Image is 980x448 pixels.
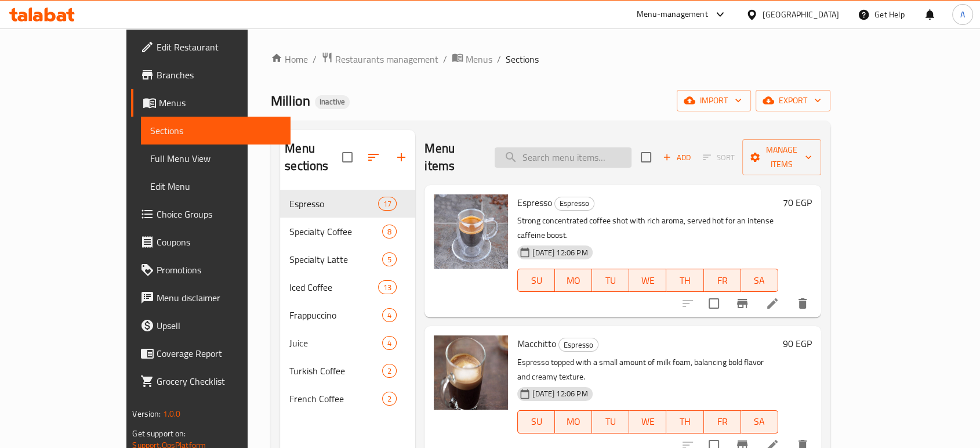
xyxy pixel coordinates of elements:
button: TH [666,269,703,292]
button: delete [789,290,816,317]
input: search [495,147,631,168]
span: WE [634,413,662,430]
p: Espresso topped with a small amount of milk foam, balancing bold flavor and creamy texture. [517,355,778,384]
span: TU [597,272,625,289]
p: Strong concentrated coffee shot with rich aroma, served hot for an intense caffeine boost. [517,214,778,243]
div: Espresso [554,197,594,211]
li: / [497,52,501,66]
a: Choice Groups [131,200,290,228]
div: Juice [289,336,382,350]
a: Edit Menu [141,172,290,200]
span: Menu disclaimer [157,291,281,305]
button: export [756,90,830,111]
span: Manage items [752,143,812,172]
a: Menus [452,52,492,67]
img: Macchitto [434,335,508,410]
span: Select section [634,145,658,169]
div: Juice4 [280,329,415,357]
h6: 90 EGP [783,335,812,352]
span: Sections [506,52,539,66]
span: Coupons [157,235,281,249]
span: WE [634,272,662,289]
span: Espresso [559,338,598,352]
div: items [382,336,397,350]
span: import [686,93,742,108]
span: Choice Groups [157,207,281,221]
span: 13 [379,282,396,293]
span: 4 [383,338,396,349]
span: SU [522,413,550,430]
span: Select all sections [335,145,360,169]
div: Inactive [315,95,350,109]
span: [DATE] 12:06 PM [528,247,592,258]
span: Add item [658,149,695,167]
a: Restaurants management [321,52,438,67]
div: Espresso [558,338,598,352]
div: Specialty Coffee8 [280,218,415,245]
span: SA [746,413,774,430]
span: FR [709,413,736,430]
span: SU [522,272,550,289]
li: / [313,52,317,66]
button: Add [658,149,695,167]
span: 4 [383,310,396,321]
button: FR [704,269,741,292]
button: FR [704,410,741,433]
button: SA [741,269,778,292]
span: 5 [383,254,396,265]
button: SU [517,410,555,433]
span: Iced Coffee [289,280,378,294]
a: Menus [131,89,290,117]
button: MO [555,410,592,433]
span: MO [560,413,587,430]
span: Add [661,151,692,164]
a: Menu disclaimer [131,284,290,312]
h6: 70 EGP [783,194,812,211]
span: FR [709,272,736,289]
span: Inactive [315,97,350,107]
span: Specialty Latte [289,252,382,266]
div: Menu-management [637,8,708,21]
span: Branches [157,68,281,82]
span: Turkish Coffee [289,364,382,378]
span: Version: [132,406,161,421]
div: items [382,225,397,239]
button: WE [629,269,666,292]
button: MO [555,269,592,292]
span: Sections [150,124,281,138]
span: Restaurants management [335,52,438,66]
button: Add section [387,143,415,171]
div: Frappuccino [289,308,382,322]
li: / [443,52,447,66]
span: Espresso [555,197,594,210]
span: Grocery Checklist [157,374,281,388]
div: Specialty Latte5 [280,245,415,273]
span: Select to update [702,291,726,316]
a: Grocery Checklist [131,367,290,395]
span: Menus [466,52,492,66]
span: A [960,8,965,21]
span: TU [597,413,625,430]
button: Manage items [742,139,821,175]
span: export [765,93,821,108]
span: Full Menu View [150,151,281,165]
div: items [382,364,397,378]
a: Promotions [131,256,290,284]
div: items [382,392,397,406]
span: Select section first [695,149,742,167]
div: Espresso17 [280,190,415,218]
span: Get support on: [132,426,186,441]
button: Branch-specific-item [728,290,756,317]
div: items [378,197,397,211]
button: import [677,90,751,111]
nav: Menu sections [280,185,415,417]
span: 2 [383,393,396,404]
a: Coverage Report [131,339,290,367]
div: [GEOGRAPHIC_DATA] [763,8,839,21]
span: TH [671,272,699,289]
span: Million [271,88,310,114]
span: French Coffee [289,392,382,406]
